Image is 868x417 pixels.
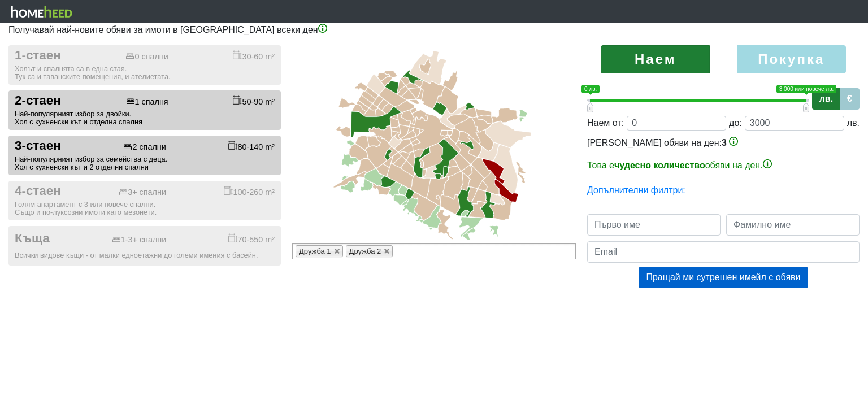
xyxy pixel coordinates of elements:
input: Email [587,241,860,263]
p: Получавай най-новите обяви за имоти в [GEOGRAPHIC_DATA] всеки ден [8,23,860,37]
img: info-3.png [729,137,738,146]
div: Най-популярният избор за двойки. Хол с кухненски кът и отделна спалня [15,110,275,126]
div: Всички видове къщи - от малки едноетажни до големи имения с басейн. [15,251,275,259]
span: 3-стаен [15,138,61,154]
label: лв. [812,88,840,110]
div: 30-60 m² [233,50,275,62]
span: 3 000 или повече лв. [776,85,836,93]
img: info-3.png [318,24,327,33]
p: Това е обяви на ден. [587,159,860,172]
button: Къща 1-3+ спални 70-550 m² Всички видове къщи - от малки едноетажни до големи имения с басейн. [8,226,281,266]
a: Допълнителни филтри: [587,185,685,195]
button: 3-стаен 2 спални 80-140 m² Най-популярният избор за семейства с деца.Хол с кухненски кът и 2 отде... [8,136,281,175]
input: Първо име [587,214,721,236]
label: € [840,88,860,110]
img: info-3.png [763,159,772,168]
div: [PERSON_NAME] обяви на ден: [587,136,860,172]
div: Голям апартамент с 3 или повече спални. Също и по-луксозни имоти като мезонети. [15,201,275,216]
span: 3 [722,138,727,147]
div: Холът и спалнята са в една стая. Тук са и таванските помещения, и ателиетата. [15,65,275,81]
span: Дружба 1 [299,247,331,255]
label: Покупка [737,45,846,73]
span: 4-стаен [15,184,61,199]
div: 100-260 m² [224,186,275,197]
div: 1 спалня [126,97,168,107]
div: 0 спални [125,52,168,62]
button: 1-стаен 0 спални 30-60 m² Холът и спалнята са в една стая.Тук са и таванските помещения, и ателие... [8,45,281,85]
div: 70-550 m² [228,233,275,245]
button: Пращай ми сутрешен имейл с обяви [639,267,808,288]
span: 1-стаен [15,48,61,63]
input: Фамилно име [726,214,860,236]
button: 2-стаен 1 спалня 50-90 m² Най-популярният избор за двойки.Хол с кухненски кът и отделна спалня [8,90,281,130]
button: 4-стаен 3+ спални 100-260 m² Голям апартамент с 3 или повече спални.Също и по-луксозни имоти като... [8,181,281,220]
div: 50-90 m² [233,95,275,107]
span: 2-стаен [15,93,61,108]
div: 2 спални [123,142,166,152]
div: 1-3+ спални [112,235,167,245]
b: чудесно количество [614,160,705,170]
div: лв. [847,116,860,130]
div: Най-популярният избор за семейства с деца. Хол с кухненски кът и 2 отделни спални [15,155,275,171]
span: 0 лв. [581,85,600,93]
span: Дружба 2 [349,247,381,255]
div: Наем от: [587,116,624,130]
div: 80-140 m² [228,141,275,152]
div: до: [729,116,742,130]
label: Наем [601,45,710,73]
div: 3+ спални [119,188,166,197]
span: Къща [15,231,50,246]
